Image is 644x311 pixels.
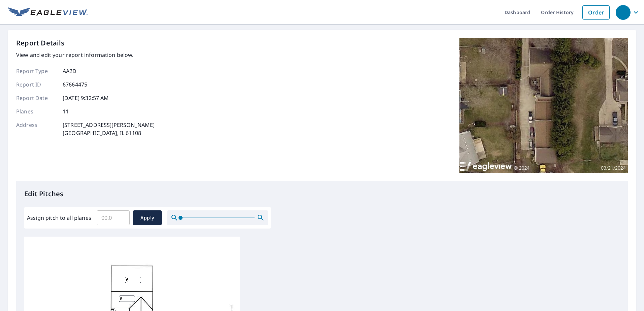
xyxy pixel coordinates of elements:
span: Apply [138,214,156,222]
p: AA2D [63,67,77,75]
a: Order [582,5,610,20]
p: View and edit your report information below. [16,51,155,59]
p: Address [16,121,57,137]
img: Top image [459,38,628,173]
p: [DATE] 9:32:57 AM [63,94,109,102]
p: Report ID [16,80,57,89]
label: Assign pitch to all planes [27,214,91,222]
tcxspan: Call 67664475 via 3CX [63,81,87,88]
p: Report Type [16,67,57,75]
input: 00.0 [97,208,130,227]
p: 11 [63,107,69,115]
p: Planes [16,107,57,115]
p: Edit Pitches [24,189,620,199]
p: Report Date [16,94,57,102]
p: [STREET_ADDRESS][PERSON_NAME] [GEOGRAPHIC_DATA], IL 61108 [63,121,155,137]
button: Apply [133,210,162,225]
img: EV Logo [8,7,88,18]
p: Report Details [16,38,65,48]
